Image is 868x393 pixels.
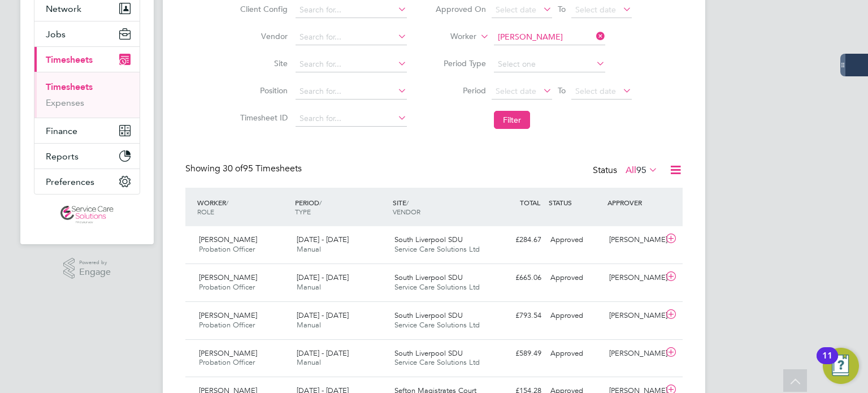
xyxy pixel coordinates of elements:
[60,206,114,224] img: servicecare-logo-retina.png
[296,111,407,127] input: Search for...
[46,29,66,40] span: Jobs
[199,357,255,367] span: Probation Officer
[605,269,663,287] div: [PERSON_NAME]
[46,54,93,65] span: Timesheets
[296,2,407,18] input: Search for...
[546,306,605,325] div: Approved
[297,244,321,254] span: Manual
[226,198,228,207] span: /
[494,57,605,72] input: Select one
[194,192,292,222] div: WORKER
[546,344,605,363] div: Approved
[34,206,140,224] a: Go to home page
[823,348,859,384] button: Open Resource Center, 11 new notifications
[605,344,663,363] div: [PERSON_NAME]
[63,258,111,279] a: Powered byEngage
[520,198,540,207] span: TOTAL
[297,357,321,367] span: Manual
[46,3,81,14] span: Network
[34,72,140,118] div: Timesheets
[79,267,111,277] span: Engage
[199,282,255,292] span: Probation Officer
[199,244,255,254] span: Probation Officer
[319,198,322,207] span: /
[554,2,569,16] span: To
[496,5,536,15] span: Select date
[34,169,140,194] button: Preferences
[394,357,480,367] span: Service Care Solutions Ltd
[394,235,463,244] span: South Liverpool SDU
[494,111,530,129] button: Filter
[34,144,140,169] button: Reports
[496,86,536,96] span: Select date
[297,282,321,292] span: Manual
[575,5,616,15] span: Select date
[626,165,658,176] label: All
[34,21,140,46] button: Jobs
[394,273,463,282] span: South Liverpool SDU
[487,269,546,287] div: £665.06
[605,306,663,325] div: [PERSON_NAME]
[237,113,288,123] label: Timesheet ID
[199,310,257,320] span: [PERSON_NAME]
[575,86,616,96] span: Select date
[435,85,486,96] label: Period
[605,192,663,213] div: APPROVER
[237,31,288,41] label: Vendor
[546,269,605,287] div: Approved
[394,320,480,330] span: Service Care Solutions Ltd
[554,83,569,98] span: To
[297,273,349,282] span: [DATE] - [DATE]
[46,81,93,92] a: Timesheets
[34,47,140,72] button: Timesheets
[394,348,463,358] span: South Liverpool SDU
[546,192,605,213] div: STATUS
[46,151,79,162] span: Reports
[296,84,407,100] input: Search for...
[822,356,832,370] div: 11
[295,207,311,216] span: TYPE
[426,31,476,42] label: Worker
[297,235,349,244] span: [DATE] - [DATE]
[199,348,257,358] span: [PERSON_NAME]
[394,310,463,320] span: South Liverpool SDU
[197,207,214,216] span: ROLE
[199,235,257,244] span: [PERSON_NAME]
[546,231,605,249] div: Approved
[223,163,302,174] span: 95 Timesheets
[435,4,486,14] label: Approved On
[487,344,546,363] div: £589.49
[296,57,407,72] input: Search for...
[394,244,480,254] span: Service Care Solutions Ltd
[237,4,288,14] label: Client Config
[237,58,288,68] label: Site
[297,348,349,358] span: [DATE] - [DATE]
[223,163,243,174] span: 30 of
[394,282,480,292] span: Service Care Solutions Ltd
[296,29,407,45] input: Search for...
[199,273,257,282] span: [PERSON_NAME]
[237,85,288,96] label: Position
[636,165,646,176] span: 95
[593,163,660,179] div: Status
[390,192,488,222] div: SITE
[435,58,486,68] label: Period Type
[494,29,605,45] input: Search for...
[292,192,390,222] div: PERIOD
[605,231,663,249] div: [PERSON_NAME]
[185,163,304,175] div: Showing
[46,126,77,136] span: Finance
[487,306,546,325] div: £793.54
[46,176,94,187] span: Preferences
[34,118,140,143] button: Finance
[79,258,111,267] span: Powered by
[487,231,546,249] div: £284.67
[297,310,349,320] span: [DATE] - [DATE]
[297,320,321,330] span: Manual
[46,97,84,108] a: Expenses
[406,198,409,207] span: /
[393,207,420,216] span: VENDOR
[199,320,255,330] span: Probation Officer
